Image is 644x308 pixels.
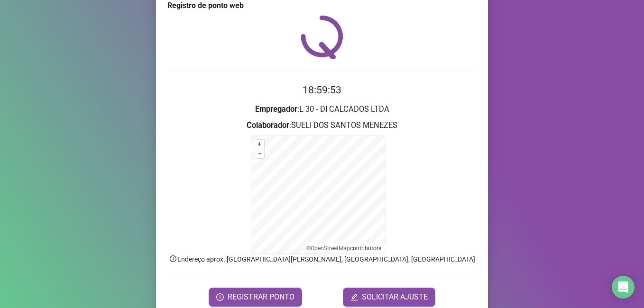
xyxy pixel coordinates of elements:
[169,254,177,263] span: info-circle
[350,293,358,301] span: edit
[167,103,477,116] h3: : L 30 - DI CALCADOS LTDA
[301,15,343,59] img: QRPoint
[255,105,297,114] strong: Empregador
[362,291,428,303] span: SOLICITAR AJUSTE
[216,293,224,301] span: clock-circle
[311,245,350,252] a: OpenStreetMap
[343,288,435,307] button: editSOLICITAR AJUSTE
[209,288,302,307] button: REGISTRAR PONTO
[167,119,477,132] h3: : SUELI DOS SANTOS MENEZES
[255,149,264,158] button: –
[255,140,264,149] button: +
[167,254,477,264] p: Endereço aprox. : [GEOGRAPHIC_DATA][PERSON_NAME], [GEOGRAPHIC_DATA], [GEOGRAPHIC_DATA]
[303,84,341,96] time: 18:59:53
[612,276,635,299] div: Open Intercom Messenger
[247,121,289,130] strong: Colaborador
[306,245,383,252] li: © contributors.
[228,291,294,303] span: REGISTRAR PONTO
